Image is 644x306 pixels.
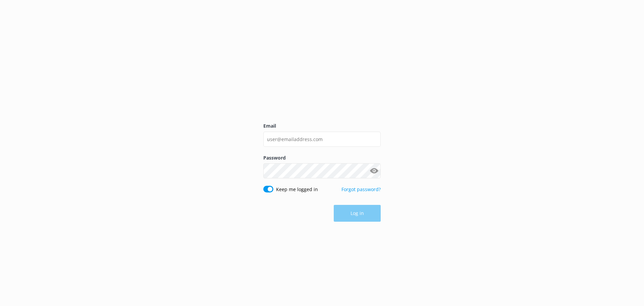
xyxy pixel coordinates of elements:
label: Keep me logged in [276,186,318,193]
input: user@emailaddress.com [263,132,381,147]
label: Password [263,154,381,162]
button: Show password [367,164,381,178]
label: Email [263,122,381,130]
a: Forgot password? [341,186,381,192]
